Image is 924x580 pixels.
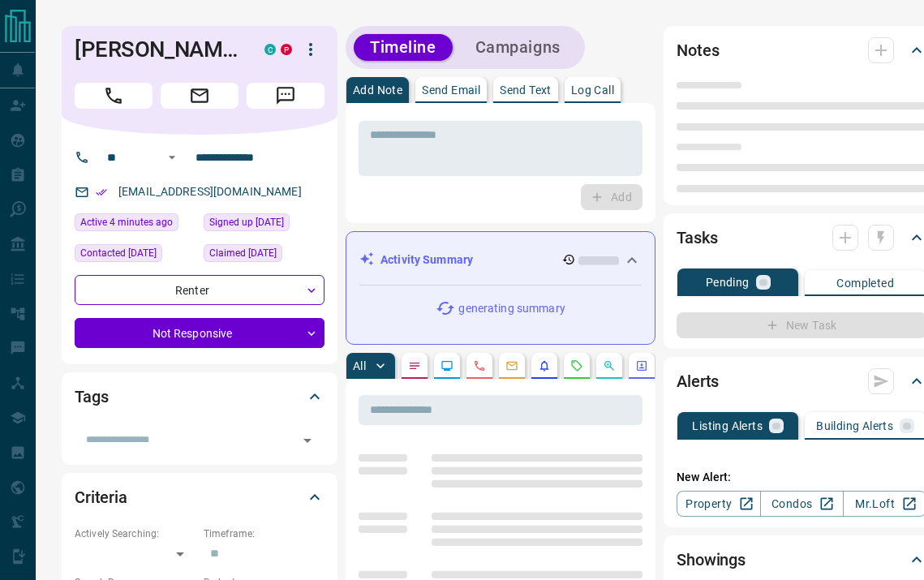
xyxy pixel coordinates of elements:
svg: Email Verified [96,187,107,198]
p: Send Text [500,84,552,96]
button: Campaigns [459,34,577,61]
p: Listing Alerts [692,420,763,432]
div: Not Responsive [75,318,324,348]
span: Contacted [DATE] [80,245,157,261]
p: Activity Summary [380,251,473,269]
span: Claimed [DATE] [209,245,277,261]
p: All [353,360,366,372]
span: Active 4 minutes ago [80,214,173,230]
svg: Requests [570,359,583,372]
button: Open [296,429,319,452]
p: Actively Searching: [75,526,196,541]
span: Message [247,83,324,109]
button: Timeline [354,34,453,61]
h2: Alerts [677,368,719,394]
svg: Opportunities [603,359,616,372]
a: Property [677,491,760,517]
div: Tags [75,377,324,416]
div: Tue Jul 29 2025 [204,244,324,267]
div: condos.ca [264,44,276,55]
a: Condos [760,491,844,517]
h2: Notes [677,37,719,63]
span: Call [75,83,153,109]
svg: Agent Actions [635,359,648,372]
div: Criteria [75,478,324,517]
span: Signed up [DATE] [209,214,284,230]
div: Renter [75,275,324,305]
p: Completed [836,277,894,289]
p: Send Email [422,84,480,96]
svg: Notes [408,359,421,372]
h2: Criteria [75,484,127,510]
div: property.ca [281,44,292,55]
a: [EMAIL_ADDRESS][DOMAIN_NAME] [118,185,302,198]
span: Email [161,83,239,109]
div: Tue Aug 12 2025 [75,213,196,236]
svg: Calls [473,359,486,372]
svg: Lead Browsing Activity [441,359,453,372]
svg: Emails [505,359,518,372]
div: Mon Jul 17 2023 [75,244,196,267]
p: Pending [706,277,750,288]
div: Thu Mar 26 2020 [204,213,324,236]
h2: Tasks [677,225,717,251]
p: Log Call [571,84,614,96]
svg: Listing Alerts [538,359,551,372]
h2: Showings [677,547,746,573]
p: generating summary [458,300,565,317]
h1: [PERSON_NAME] [75,37,240,62]
p: Timeframe: [204,526,324,541]
p: Building Alerts [816,420,893,432]
h2: Tags [75,384,108,410]
button: Open [162,148,182,167]
div: Activity Summary [359,245,642,275]
p: Add Note [353,84,402,96]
